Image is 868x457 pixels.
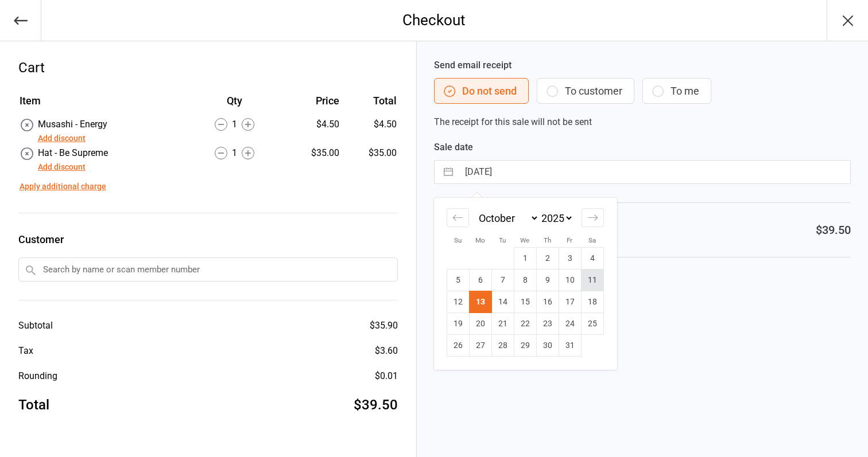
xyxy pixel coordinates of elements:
[642,78,711,104] button: To me
[514,291,536,313] td: Wednesday, October 15, 2025
[284,93,339,108] div: Price
[469,313,491,335] td: Monday, October 20, 2025
[536,269,559,291] td: Thursday, October 9, 2025
[447,313,469,335] td: Sunday, October 19, 2025
[38,147,108,158] span: Hat - Be Supreme
[434,58,851,129] div: The receipt for this sale will not be sent
[582,208,604,227] div: Move forward to switch to the next month.
[514,269,536,291] td: Wednesday, October 8, 2025
[559,291,581,313] td: Friday, October 17, 2025
[514,335,536,357] td: Wednesday, October 29, 2025
[536,335,559,357] td: Thursday, October 30, 2025
[284,146,339,160] div: $35.00
[581,248,603,269] td: Saturday, October 4, 2025
[434,198,617,370] div: Calendar
[20,181,106,193] button: Apply additional charge
[375,369,398,383] div: $0.01
[537,78,634,104] button: To customer
[38,132,86,144] button: Add discount
[581,269,603,291] td: Saturday, October 11, 2025
[447,335,469,357] td: Sunday, October 26, 2025
[434,58,851,72] label: Send email receipt
[447,291,469,313] td: Sunday, October 12, 2025
[344,146,397,174] td: $35.00
[581,291,603,313] td: Saturday, October 18, 2025
[454,236,462,244] small: Su
[514,313,536,335] td: Wednesday, October 22, 2025
[434,276,851,290] label: Choose payment option
[567,236,572,244] small: Fr
[375,344,398,358] div: $3.60
[186,93,282,116] th: Qty
[514,248,536,269] td: Wednesday, October 1, 2025
[544,236,551,244] small: Th
[536,313,559,335] td: Thursday, October 23, 2025
[38,161,86,173] button: Add discount
[354,394,398,415] div: $39.50
[18,394,49,415] div: Total
[559,248,581,269] td: Friday, October 3, 2025
[186,118,282,131] div: 1
[344,93,397,116] th: Total
[469,269,491,291] td: Monday, October 6, 2025
[18,232,398,247] label: Customer
[186,146,282,160] div: 1
[469,335,491,357] td: Monday, October 27, 2025
[370,319,398,333] div: $35.90
[18,344,33,358] div: Tax
[491,335,514,357] td: Tuesday, October 28, 2025
[20,93,185,116] th: Item
[581,313,603,335] td: Saturday, October 25, 2025
[475,236,485,244] small: Mo
[499,236,506,244] small: Tu
[559,269,581,291] td: Friday, October 10, 2025
[344,118,397,145] td: $4.50
[559,335,581,357] td: Friday, October 31, 2025
[491,313,514,335] td: Tuesday, October 21, 2025
[434,78,529,104] button: Do not send
[18,57,398,78] div: Cart
[816,221,851,239] div: $39.50
[536,291,559,313] td: Thursday, October 16, 2025
[434,140,851,154] label: Sale date
[536,248,559,269] td: Thursday, October 2, 2025
[18,319,53,333] div: Subtotal
[469,291,491,313] td: Selected. Monday, October 13, 2025
[38,119,107,130] span: Musashi - Energy
[491,269,514,291] td: Tuesday, October 7, 2025
[559,313,581,335] td: Friday, October 24, 2025
[18,369,57,383] div: Rounding
[520,236,529,244] small: We
[491,291,514,313] td: Tuesday, October 14, 2025
[447,208,469,227] div: Move backward to switch to the previous month.
[588,236,596,244] small: Sa
[284,118,339,131] div: $4.50
[18,257,398,282] input: Search by name or scan member number
[447,269,469,291] td: Sunday, October 5, 2025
